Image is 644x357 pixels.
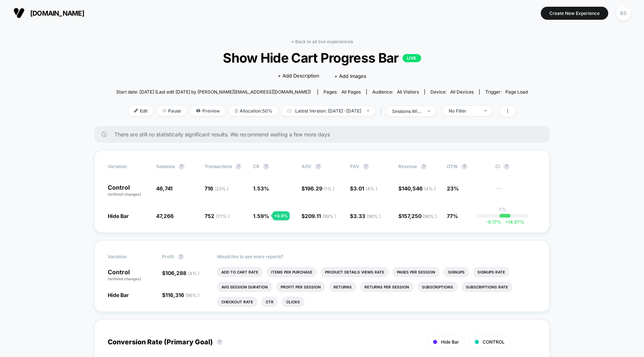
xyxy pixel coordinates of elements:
span: 1.59 % [253,213,269,219]
button: ? [179,164,184,170]
span: [DOMAIN_NAME] [30,9,84,17]
p: Control [108,269,155,282]
li: Add To Cart Rate [217,267,263,277]
div: Pages: [323,89,361,95]
span: Preview [190,106,225,116]
span: ( 99 % ) [322,214,336,219]
li: Pages Per Session [392,267,440,277]
span: + [505,219,508,225]
span: Profit [162,254,174,259]
span: Sessions [156,164,175,169]
img: calendar [287,109,291,113]
span: 14.97 % [501,219,524,225]
button: ? [503,164,509,170]
li: Items Per Purchase [266,267,317,277]
button: ? [217,339,222,345]
a: < Back to all live experiences [291,39,353,44]
span: (without changes) [108,277,141,281]
span: CR [253,164,259,169]
span: 752 [205,213,230,219]
li: Product Details Views Rate [321,267,389,277]
span: 140,546 [402,185,436,192]
span: ( 96 % ) [367,214,381,219]
div: Audience: [372,89,419,95]
span: all pages [341,89,361,95]
p: | [502,212,503,218]
span: $ [398,185,436,192]
span: Start date: [DATE] (Last edit [DATE] by [PERSON_NAME][EMAIL_ADDRESS][DOMAIN_NAME]) [116,89,311,95]
span: Variation [108,254,149,260]
span: 209.11 [305,213,336,219]
span: $ [162,292,199,298]
span: Allocation: 50% [229,106,278,116]
span: (without changes) [108,192,141,196]
span: There are still no statistically significant results. We recommend waiting a few more days [114,131,535,138]
button: ? [178,254,184,260]
li: Clicks [282,297,304,307]
img: end [367,110,369,111]
span: all devices [450,89,474,95]
span: -6.17 % [486,219,501,225]
div: Trigger: [485,89,528,95]
span: Page Load [505,89,528,95]
button: [DOMAIN_NAME] [11,7,86,19]
span: ( 96 % ) [423,214,437,219]
p: Control [108,184,149,197]
span: ( 77 % ) [216,214,230,219]
span: 106,288 [165,270,199,276]
span: Hide Bar [108,292,129,298]
span: 157,250 [402,213,437,219]
span: Hide Bar [441,339,459,345]
span: Revenue [398,164,417,169]
span: 716 [205,185,228,192]
span: Hide Bar [108,213,129,219]
span: CI [495,164,536,170]
span: 3.33 [353,213,381,219]
li: Avg Session Duration [217,282,272,292]
span: + Add Description [278,72,319,80]
img: Visually logo [13,7,25,19]
span: Device: [424,89,479,95]
span: Pause [157,106,187,116]
span: | [379,106,386,117]
span: ( 4 % ) [366,186,377,192]
div: + 3.9 % [272,211,290,220]
span: $ [302,213,336,219]
div: sessions with impression [392,108,422,114]
span: ( 23 % ) [215,186,228,192]
span: ( 1 % ) [324,186,334,192]
span: 77% [447,213,458,219]
span: OTW [447,164,488,170]
li: Checkout Rate [217,297,258,307]
div: BS [616,6,631,20]
span: Variation [108,164,149,170]
span: All Visitors [397,89,419,95]
span: 116,316 [165,292,199,298]
p: Would like to see more reports? [217,254,537,259]
button: ? [421,164,427,170]
p: LIVE [402,54,421,62]
button: ? [315,164,321,170]
img: edit [134,109,138,113]
span: 46,741 [156,185,173,192]
span: 196.29 [305,185,334,192]
span: AOV [302,164,312,169]
button: ? [263,164,269,170]
span: + Add Images [334,73,366,79]
span: ( 4 % ) [424,186,436,192]
span: 1.53 % [253,185,269,192]
img: end [162,109,166,113]
span: ( 4 % ) [188,271,199,276]
span: 23% [447,185,459,192]
button: BS [614,6,633,21]
span: $ [302,185,334,192]
span: $ [350,213,381,219]
span: --- [495,186,536,197]
img: end [484,110,487,111]
li: Subscriptions [417,282,458,292]
li: Ctr [261,297,278,307]
span: $ [350,185,377,192]
li: Returns [329,282,356,292]
span: Latest Version: [DATE] - [DATE] [282,106,375,116]
img: rebalance [235,109,238,113]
